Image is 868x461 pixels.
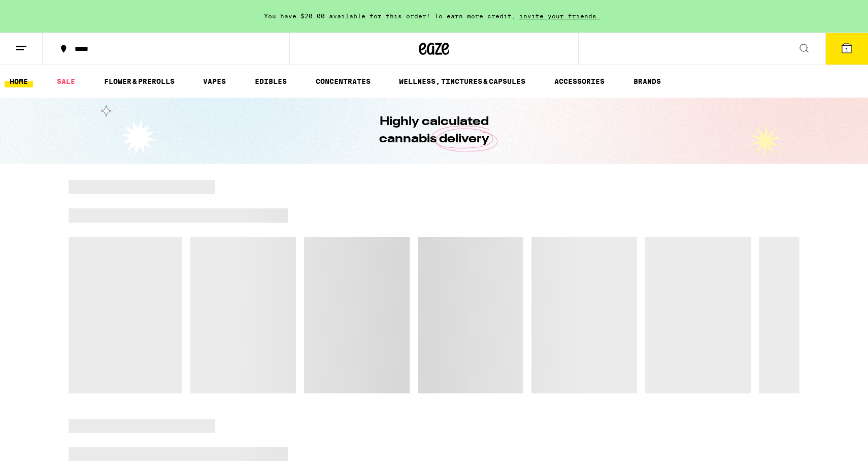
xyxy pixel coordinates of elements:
span: invite your friends. [516,13,604,19]
button: 1 [825,33,868,65]
a: WELLNESS, TINCTURES & CAPSULES [394,75,530,87]
span: 1 [845,46,848,52]
a: HOME [5,75,33,87]
h1: Highly calculated cannabis delivery [350,113,518,148]
a: CONCENTRATES [311,75,376,87]
a: BRANDS [628,75,666,87]
span: You have $20.00 available for this order! To earn more credit, [264,13,516,19]
a: SALE [52,75,80,87]
a: ACCESSORIES [549,75,610,87]
a: FLOWER & PREROLLS [99,75,180,87]
a: VAPES [198,75,231,87]
a: EDIBLES [250,75,292,87]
